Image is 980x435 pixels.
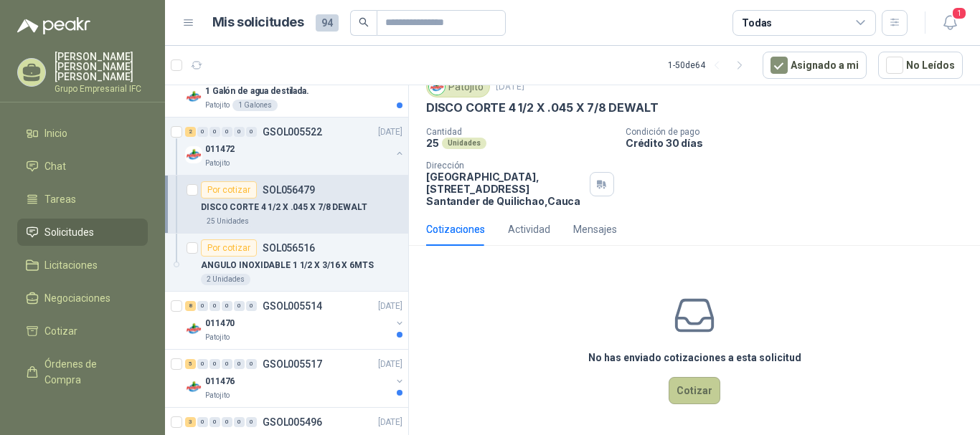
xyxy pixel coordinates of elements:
p: Patojito [205,100,230,111]
p: 011472 [205,143,235,156]
a: Chat [17,153,148,180]
p: [DATE] [378,125,402,139]
p: Dirección [426,161,584,171]
div: 0 [197,359,208,369]
div: Mensajes [573,221,617,237]
button: Asignado a mi [763,52,867,79]
div: 0 [222,127,232,137]
div: 0 [234,301,245,311]
p: Patojito [205,158,230,169]
div: 25 Unidades [201,216,255,227]
div: 2 Unidades [201,274,250,285]
a: 2 0 0 0 0 0 GSOL005522[DATE] Company Logo011472Patojito [185,123,405,169]
span: Chat [44,158,66,174]
p: 25 [426,137,439,149]
p: [DATE] [378,358,402,371]
button: Cotizar [669,377,720,404]
p: [DATE] [378,416,402,429]
div: 0 [234,359,245,369]
p: 011476 [205,375,235,388]
img: Company Logo [185,146,202,163]
div: 0 [222,301,232,311]
div: 0 [246,127,257,137]
p: [DATE] [378,300,402,313]
div: 0 [222,417,232,427]
span: Negociaciones [44,290,110,306]
p: [PERSON_NAME] [PERSON_NAME] [PERSON_NAME] [55,52,148,82]
div: 0 [234,417,245,427]
p: SOL056479 [263,185,315,195]
span: Órdenes de Compra [44,356,134,388]
p: ANGULO INOXIDABLE 1 1/2 X 3/16 X 6MTS [201,259,374,272]
div: 0 [222,359,232,369]
span: 94 [316,14,339,32]
div: 5 [185,359,196,369]
span: Inicio [44,125,67,141]
div: 0 [246,417,257,427]
div: 0 [234,127,245,137]
p: 011470 [205,317,235,330]
div: 0 [197,301,208,311]
p: DISCO CORTE 4 1/2 X .045 X 7/8 DEWALT [426,100,658,115]
a: Tareas [17,186,148,213]
div: 0 [209,301,220,311]
p: DISCO CORTE 4 1/2 X .045 X 7/8 DEWALT [201,201,367,214]
img: Company Logo [185,320,202,338]
p: Cantidad [426,127,614,137]
div: Patojito [426,76,490,97]
a: Negociaciones [17,285,148,312]
img: Company Logo [185,88,202,105]
a: 5 0 0 0 0 0 GSOL005517[DATE] Company Logo011476Patojito [185,355,405,401]
a: 8 0 0 0 0 0 GSOL005514[DATE] Company Logo011470Patojito [185,297,405,343]
img: Logo peakr [17,17,90,34]
div: Por cotizar [201,239,257,257]
p: [DATE] [496,80,524,94]
a: Órdenes de Compra [17,350,148,393]
div: Actividad [508,221,550,237]
img: Company Logo [185,378,202,396]
a: Remisiones [17,399,148,426]
h3: No has enviado cotizaciones a esta solicitud [588,350,801,365]
div: 1 Galones [232,100,278,111]
p: Patojito [205,390,230,401]
span: Licitaciones [44,257,98,273]
img: Company Logo [429,79,445,95]
h1: Mis solicitudes [212,12,304,33]
p: [GEOGRAPHIC_DATA], [STREET_ADDRESS] Santander de Quilichao , Cauca [426,171,584,207]
div: 0 [209,127,220,137]
p: GSOL005496 [263,417,322,427]
a: Inicio [17,120,148,147]
div: 0 [209,417,220,427]
span: search [359,17,369,27]
p: Condición de pago [626,127,974,137]
p: Grupo Empresarial IFC [55,85,148,93]
div: Todas [742,15,772,31]
p: GSOL005522 [263,127,322,137]
div: 0 [197,127,208,137]
a: Solicitudes [17,219,148,246]
span: Solicitudes [44,224,94,240]
div: Unidades [442,138,486,149]
div: 2 [185,127,196,137]
p: SOL056516 [263,243,315,253]
div: Cotizaciones [426,221,485,237]
a: Por cotizarSOL056641[DATE] Company Logo1 Galón de agua destilada.Patojito1 Galones [165,59,408,118]
div: 3 [185,417,196,427]
div: 8 [185,301,196,311]
div: Por cotizar [201,181,257,199]
div: 0 [246,301,257,311]
span: Tareas [44,191,76,207]
span: Cotizar [44,323,77,339]
div: 0 [209,359,220,369]
a: Cotizar [17,317,148,345]
p: Crédito 30 días [626,137,974,149]
a: Por cotizarSOL056479DISCO CORTE 4 1/2 X .045 X 7/8 DEWALT25 Unidades [165,176,408,234]
div: 0 [246,359,257,369]
button: No Leídos [878,52,963,79]
a: Licitaciones [17,252,148,279]
p: 1 Galón de agua destilada. [205,85,309,98]
span: 1 [951,6,967,20]
div: 0 [197,417,208,427]
button: 1 [937,10,963,36]
div: 1 - 50 de 64 [668,54,751,77]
